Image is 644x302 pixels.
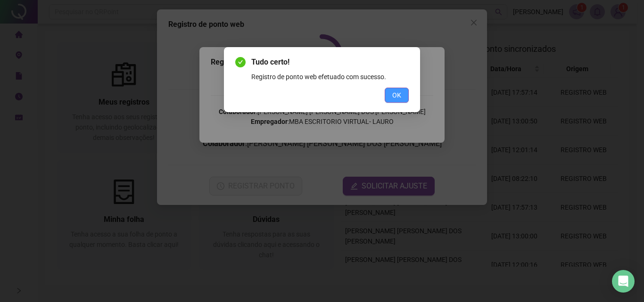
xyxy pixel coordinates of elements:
[251,72,409,82] div: Registro de ponto web efetuado com sucesso.
[251,57,409,68] span: Tudo certo!
[392,90,401,100] span: OK
[385,88,409,103] button: OK
[235,57,246,67] span: check-circle
[612,270,635,293] div: Open Intercom Messenger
